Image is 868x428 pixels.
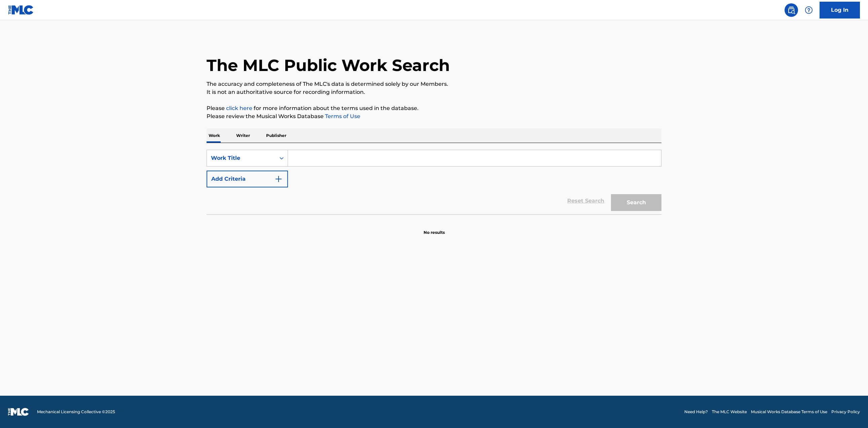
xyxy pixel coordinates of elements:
[802,3,816,17] div: Help
[324,113,360,119] a: Terms of Use
[834,396,868,428] iframe: Chat Widget
[8,5,34,15] img: MLC Logo
[37,409,115,415] span: Mechanical Licensing Collective © 2025
[787,6,795,14] img: search
[751,409,827,415] a: Musical Works Database Terms of Use
[820,2,860,19] a: Log In
[207,129,222,143] p: Work
[207,80,661,88] p: The accuracy and completeness of The MLC's data is determined solely by our Members.
[805,6,813,14] img: help
[207,88,661,96] p: It is not an authoritative source for recording information.
[226,105,252,111] a: click here
[207,55,450,75] h1: The MLC Public Work Search
[207,150,661,214] form: Search Form
[234,129,252,143] p: Writer
[831,409,860,415] a: Privacy Policy
[785,3,798,17] a: Public Search
[8,408,29,416] img: logo
[275,175,283,183] img: 9d2ae6d4665cec9f34b9.svg
[207,171,288,187] button: Add Criteria
[264,129,288,143] p: Publisher
[211,154,272,162] div: Work Title
[207,104,661,112] p: Please for more information about the terms used in the database.
[684,409,708,415] a: Need Help?
[712,409,747,415] a: The MLC Website
[207,112,661,120] p: Please review the Musical Works Database
[424,221,445,236] p: No results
